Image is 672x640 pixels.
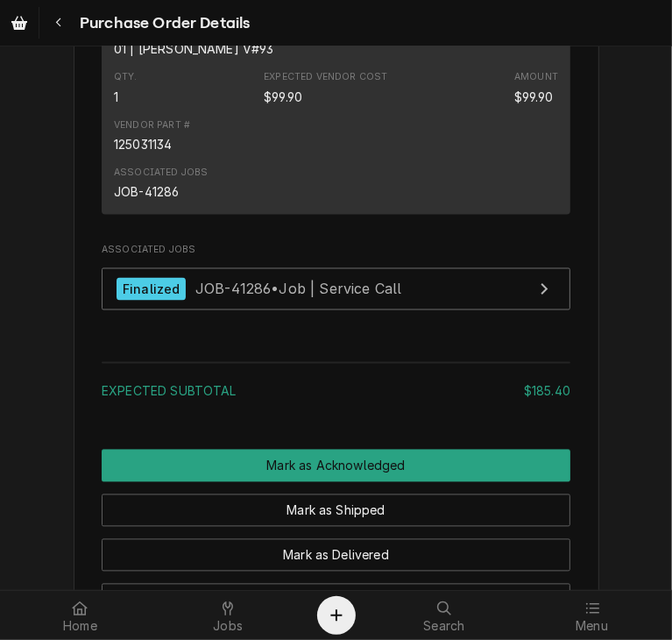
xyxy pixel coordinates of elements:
[114,70,138,84] div: Qty.
[264,70,387,84] div: Expected Vendor Cost
[114,39,274,58] div: Inventory Location
[102,450,570,482] div: Button Group Row
[371,594,518,636] a: Search
[102,539,570,572] button: Mark as Delivered
[114,118,190,132] div: Vendor Part #
[102,356,570,413] div: Amount Summary
[63,619,97,633] span: Home
[4,7,35,39] a: Go to Purchase Orders
[102,527,570,572] div: Button Group Row
[117,278,186,302] div: Finalized
[114,166,208,180] div: Associated Jobs
[114,88,118,106] div: Quantity
[102,268,570,311] a: View Job
[514,70,558,84] div: Amount
[102,494,570,527] button: Mark as Shipped
[524,382,570,401] div: $185.40
[43,7,74,39] button: Navigate back
[102,382,570,401] div: Subtotal
[514,70,558,105] div: Amount
[155,594,301,636] a: Jobs
[7,594,153,636] a: Home
[514,88,553,106] div: Amount
[317,596,356,635] button: Create Object
[114,135,172,153] div: 125031134
[114,70,138,105] div: Quantity
[74,11,251,35] span: Purchase Order Details
[264,70,387,105] div: Expected Vendor Cost
[213,619,243,633] span: Jobs
[114,182,179,201] div: JOB-41286
[102,450,570,482] button: Mark as Acknowledged
[102,584,570,616] button: Mark as Stocked
[576,619,608,633] span: Menu
[423,619,464,633] span: Search
[519,594,665,636] a: Menu
[102,482,570,527] div: Button Group Row
[102,572,570,616] div: Button Group Row
[102,384,237,399] span: Expected Subtotal
[102,244,570,258] span: Associated Jobs
[195,281,402,298] span: JOB-41286 • Job | Service Call
[264,88,302,106] div: Expected Vendor Cost
[102,244,570,319] div: Associated Jobs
